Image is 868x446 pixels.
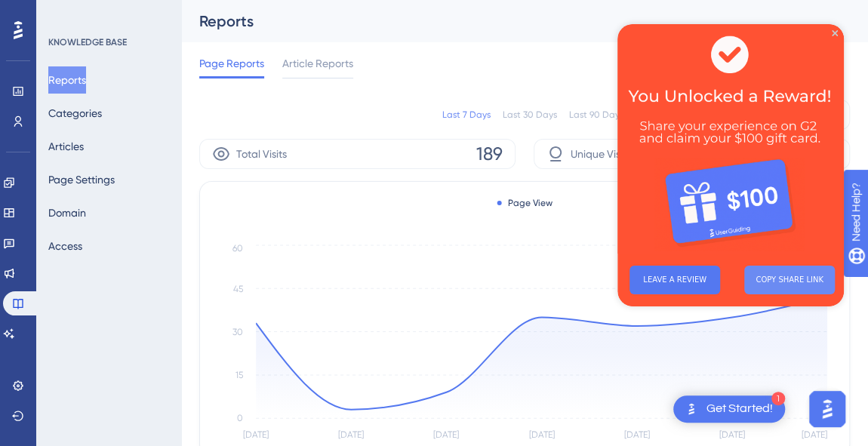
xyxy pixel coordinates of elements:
div: Get Started! [706,401,773,417]
button: Categories [48,100,102,127]
tspan: [DATE] [529,429,555,440]
img: launcher-image-alternative-text [682,400,700,418]
div: KNOWLEDGE BASE [48,36,127,48]
span: Unique Visitors [571,145,641,163]
span: 189 [476,142,503,166]
tspan: [DATE] [624,429,650,440]
button: Access [48,232,82,260]
tspan: 45 [233,284,243,294]
iframe: UserGuiding AI Assistant Launcher [805,386,850,432]
button: Domain [48,199,86,226]
tspan: 30 [232,327,243,337]
button: Page Settings [48,166,115,193]
tspan: [DATE] [243,429,269,440]
span: Need Help? [35,4,94,22]
div: Page View [497,197,553,209]
div: Last 30 Days [503,109,557,121]
div: Reports [199,11,812,32]
span: Page Reports [199,54,264,72]
div: 1 [771,392,785,405]
div: Open Get Started! checklist, remaining modules: 1 [673,395,785,423]
span: Article Reports [282,54,353,72]
tspan: 0 [237,413,243,423]
tspan: [DATE] [338,429,364,440]
tspan: [DATE] [719,429,745,440]
div: Close Preview [214,6,220,12]
tspan: [DATE] [433,429,459,440]
button: Reports [48,66,86,94]
button: LEAVE A REVIEW [12,241,103,270]
tspan: 60 [232,243,243,254]
button: COPY SHARE LINK [127,241,217,270]
span: Total Visits [236,145,287,163]
button: Articles [48,133,84,160]
tspan: 15 [235,370,243,380]
div: Last 90 Days [569,109,623,121]
div: Last 7 Days [442,109,491,121]
tspan: [DATE] [802,429,827,440]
